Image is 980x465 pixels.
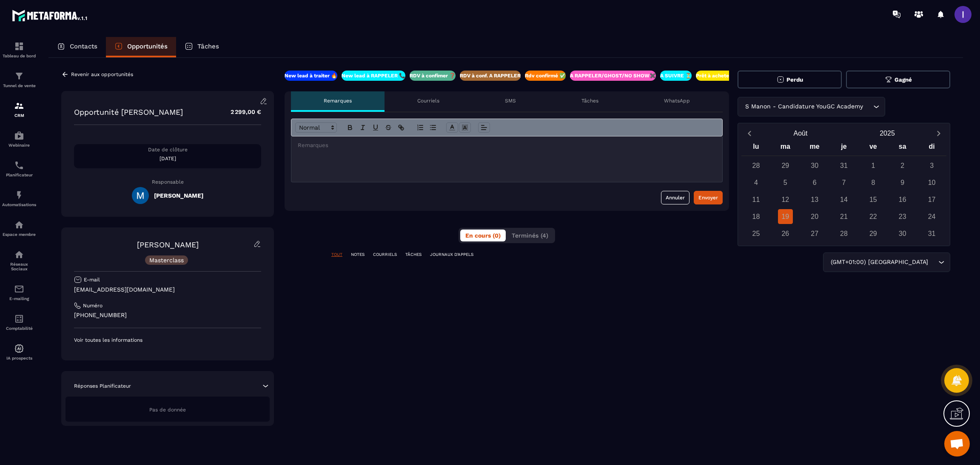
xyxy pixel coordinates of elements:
[866,226,880,241] div: 29
[771,141,800,156] div: ma
[807,175,822,190] div: 6
[741,158,946,241] div: Calendar days
[74,108,183,116] p: Opportunité [PERSON_NAME]
[866,192,880,207] div: 15
[2,154,36,184] a: schedulerschedulerPlanificateur
[14,314,24,324] img: accountant
[738,97,885,116] div: Search for option
[373,252,397,258] p: COURRIELS
[866,209,880,224] div: 22
[581,97,598,104] p: Tâches
[197,43,219,50] p: Tâches
[83,302,103,309] p: Numéro
[417,97,439,104] p: Courriels
[2,184,36,213] a: automationsautomationsAutomatisations
[778,226,793,241] div: 26
[74,337,261,343] p: Voir toutes les informations
[660,72,692,79] p: A SUIVRE ⏳
[176,37,228,57] a: Tâches
[14,220,24,230] img: automations
[14,71,24,81] img: formation
[2,83,36,88] p: Tunnel de vente
[829,141,859,156] div: je
[2,54,36,58] p: Tableau de bord
[696,72,739,79] p: Prêt à acheter 🎰
[837,175,852,190] div: 7
[331,252,342,258] p: TOUT
[324,97,352,104] p: Remarques
[14,190,24,200] img: automations
[743,102,865,111] span: S Manon - Candidature YouGC Academy
[807,158,822,173] div: 30
[505,97,516,104] p: SMS
[778,209,793,224] div: 19
[74,146,261,153] p: Date de clôture
[74,286,261,294] p: [EMAIL_ADDRESS][DOMAIN_NAME]
[74,311,261,319] p: [PHONE_NUMBER]
[895,209,910,224] div: 23
[154,192,203,199] h5: [PERSON_NAME]
[778,192,793,207] div: 12
[664,97,690,104] p: WhatsApp
[405,252,422,258] p: TÂCHES
[749,175,763,190] div: 4
[2,232,36,237] p: Espace membre
[807,226,822,241] div: 27
[2,35,36,65] a: formationformationTableau de bord
[2,296,36,301] p: E-mailing
[137,240,199,249] a: [PERSON_NAME]
[917,141,946,156] div: di
[570,72,656,79] p: A RAPPELER/GHOST/NO SHOW✖️
[2,94,36,124] a: formationformationCRM
[930,258,936,267] input: Search for option
[14,250,24,260] img: social-network
[846,71,950,88] button: Gagné
[351,252,365,258] p: NOTES
[460,72,521,79] p: RDV à conf. A RAPPELER
[844,126,931,141] button: Open years overlay
[866,158,880,173] div: 1
[924,192,939,207] div: 17
[14,284,24,294] img: email
[741,141,771,156] div: lu
[2,278,36,307] a: emailemailE-mailing
[48,37,106,57] a: Contacts
[807,209,822,224] div: 20
[823,252,950,272] div: Search for option
[525,72,566,79] p: Rdv confirmé ✅
[74,383,131,389] p: Réponses Planificateur
[895,158,910,173] div: 2
[14,343,24,354] img: automations
[924,209,939,224] div: 24
[149,407,186,413] span: Pas de donnée
[924,175,939,190] div: 10
[2,243,36,278] a: social-networksocial-networkRéseaux Sociaux
[778,158,793,173] div: 29
[106,37,176,57] a: Opportunités
[342,72,405,79] p: New lead à RAPPELER 📞
[512,232,548,239] span: Terminés (4)
[888,141,917,156] div: sa
[749,226,763,241] div: 25
[738,71,842,88] button: Perdu
[127,43,168,50] p: Opportunités
[410,72,456,79] p: RDV à confimer ❓
[694,191,723,204] button: Envoyer
[14,101,24,111] img: formation
[2,202,36,207] p: Automatisations
[74,155,261,162] p: [DATE]
[2,124,36,154] a: automationsautomationsWebinaire
[2,356,36,360] p: IA prospects
[70,43,97,50] p: Contacts
[866,175,880,190] div: 8
[2,113,36,118] p: CRM
[924,158,939,173] div: 3
[741,128,757,139] button: Previous month
[2,262,36,271] p: Réseaux Sociaux
[786,77,803,83] span: Perdu
[430,252,473,258] p: JOURNAUX D'APPELS
[800,141,829,156] div: me
[837,158,852,173] div: 31
[285,72,337,79] p: New lead à traiter 🔥
[14,160,24,170] img: scheduler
